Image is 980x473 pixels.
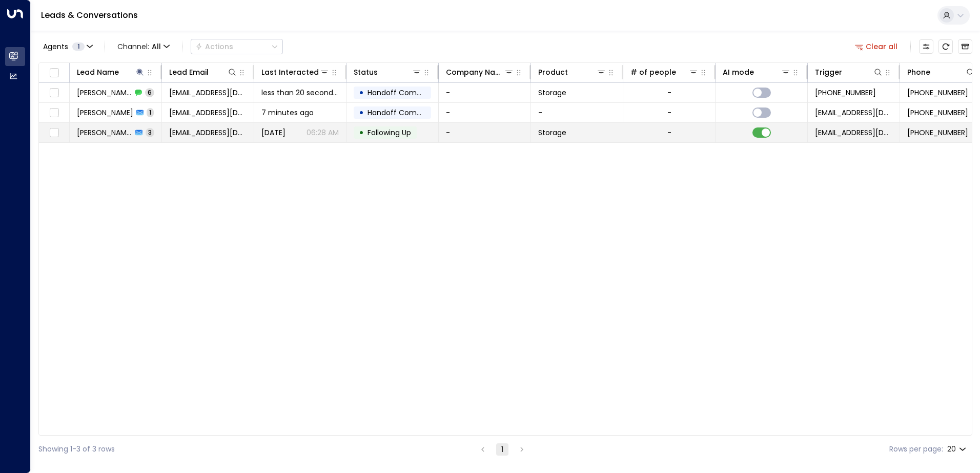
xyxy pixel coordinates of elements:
span: 7 minutes ago [261,107,314,118]
nav: pagination navigation [476,443,528,456]
span: c.love7@hotmail.com [815,107,892,118]
span: All [152,42,161,51]
div: Actions [195,42,233,51]
span: 1 [147,108,154,117]
span: Agents [43,43,68,50]
div: # of people [630,66,676,78]
td: - [531,103,623,122]
div: Lead Name [77,66,145,78]
div: Company Name [446,66,504,78]
div: Status [354,66,422,78]
div: Company Name [446,66,514,78]
span: Storage [538,127,566,138]
div: • [359,84,364,101]
span: Toggle select row [48,106,60,119]
button: Customize [919,39,933,54]
div: - [667,107,671,118]
div: Trigger [815,66,883,78]
span: 6 [145,88,154,97]
div: Product [538,66,568,78]
button: page 1 [496,443,508,456]
div: Lead Name [77,66,119,78]
div: AI mode [723,66,791,78]
div: Status [354,66,378,78]
span: Following Up [367,127,411,138]
div: # of people [630,66,699,78]
span: +447501512629 [907,107,968,118]
span: c.love7@hotmail.com [169,88,247,98]
span: +447501512629 [907,127,968,138]
span: Handoff Completed [367,88,440,98]
span: Handoff Completed [367,107,440,118]
span: c.love7@hotmail.com [169,107,247,118]
p: 06:28 AM [307,127,339,138]
span: Refresh [938,39,953,54]
span: leads@space-station.co.uk [815,127,892,138]
div: • [359,124,364,141]
div: Last Interacted [261,66,319,78]
div: • [359,104,364,121]
td: - [439,123,531,142]
span: Yesterday [261,127,285,138]
td: - [439,103,531,122]
button: Actions [191,39,283,54]
div: - [667,127,671,138]
span: 1 [72,42,85,51]
span: Channel: [113,39,174,54]
a: Leads & Conversations [41,9,138,21]
button: Clear all [851,39,902,54]
div: 20 [947,442,968,457]
span: +447501512629 [815,88,876,98]
span: c.love7@hotmail.com [169,127,247,138]
button: Channel:All [113,39,174,54]
div: Trigger [815,66,842,78]
button: Agents1 [38,39,96,54]
span: Charlie Love [77,107,133,118]
div: Lead Email [169,66,209,78]
div: Product [538,66,606,78]
span: Charlie Love [77,88,132,98]
span: Toggle select row [48,126,60,139]
span: less than 20 seconds ago [261,88,339,98]
button: Archived Leads [958,39,972,54]
div: Button group with a nested menu [191,39,283,54]
span: Toggle select all [48,67,60,79]
td: - [439,83,531,102]
div: Lead Email [169,66,237,78]
div: Phone [907,66,975,78]
div: Showing 1-3 of 3 rows [38,444,115,455]
div: Phone [907,66,930,78]
div: Last Interacted [261,66,330,78]
span: +447501512629 [907,88,968,98]
span: Storage [538,88,566,98]
span: Charlie Love [77,127,132,138]
span: 3 [146,128,154,137]
div: - [667,88,671,98]
div: AI mode [723,66,754,78]
label: Rows per page: [889,444,943,455]
span: Toggle select row [48,87,60,99]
